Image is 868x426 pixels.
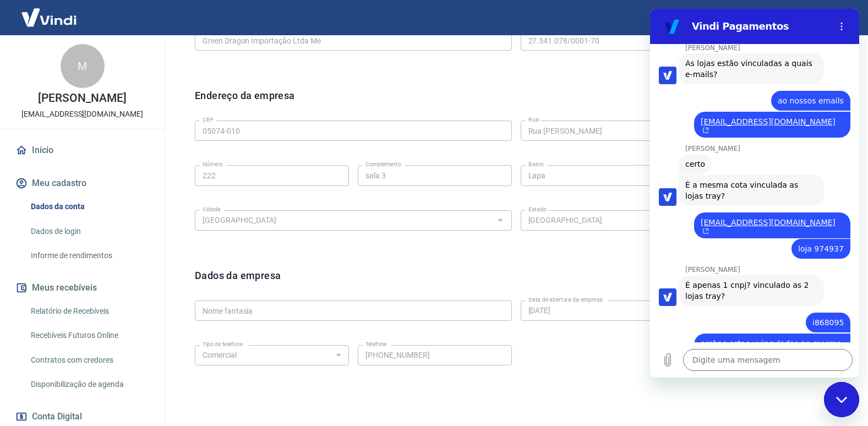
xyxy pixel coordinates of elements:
[815,8,855,28] button: Sair
[203,116,213,124] label: CEP
[26,244,151,267] a: Informe de rendimentos
[26,220,151,243] a: Dados de login
[198,214,490,227] input: Digite aqui algumas palavras para buscar a cidade
[203,205,220,214] label: Cidade
[13,138,151,162] a: Início
[26,195,151,218] a: Dados da conta
[528,160,544,168] label: Bairro
[521,301,810,321] input: DD/MM/YYYY
[26,324,151,347] a: Recebíveis Futuros Online
[203,160,223,168] label: Número
[26,300,151,323] a: Relatório de Recebíveis
[26,349,151,372] a: Contratos com credores
[824,382,859,417] iframe: Botão para abrir a janela de mensagens, conversa em andamento
[203,340,243,348] label: Tipo de telefone
[21,108,143,120] p: [EMAIL_ADDRESS][DOMAIN_NAME]
[61,44,105,88] div: M
[13,276,151,300] button: Meus recebíveis
[195,268,281,296] h6: Dados da empresa
[38,92,126,104] p: [PERSON_NAME]
[195,88,295,116] h6: Endereço da empresa
[528,205,547,214] label: Estado
[528,296,603,304] label: Data de abertura da empresa
[365,340,387,348] label: Telefone
[13,171,151,195] button: Meu cadastro
[650,9,859,378] iframe: Janela de mensagens
[26,373,151,396] a: Disponibilização de agenda
[13,1,85,34] img: Vindi
[528,116,539,124] label: Rua
[365,160,401,168] label: Complemento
